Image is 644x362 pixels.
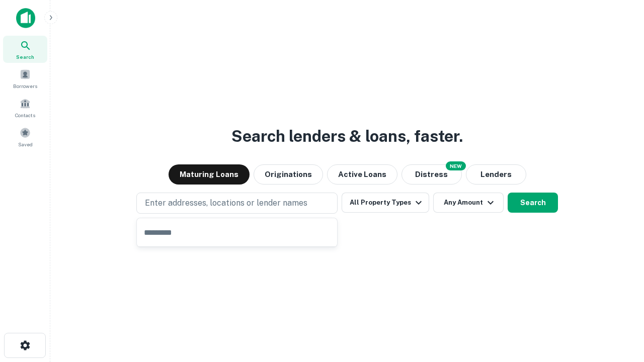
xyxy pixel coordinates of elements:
span: Search [16,53,34,61]
button: Any Amount [433,193,504,213]
button: Lenders [466,164,526,185]
button: Originations [254,164,323,185]
span: Contacts [15,111,35,119]
a: Contacts [3,94,47,121]
button: Search [508,193,558,213]
button: Search distressed loans with lien and other non-mortgage details. [401,164,462,185]
span: Saved [18,140,33,148]
p: Enter addresses, locations or lender names [145,197,307,209]
a: Borrowers [3,65,47,92]
div: NEW [446,161,466,170]
iframe: Chat Widget [594,282,644,330]
button: Enter addresses, locations or lender names [136,193,338,214]
button: Maturing Loans [169,164,250,185]
span: Borrowers [13,82,37,90]
h3: Search lenders & loans, faster. [231,124,463,148]
button: Active Loans [327,164,397,185]
a: Saved [3,123,47,150]
button: All Property Types [342,193,429,213]
a: Search [3,36,47,63]
img: capitalize-icon.png [16,8,35,28]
